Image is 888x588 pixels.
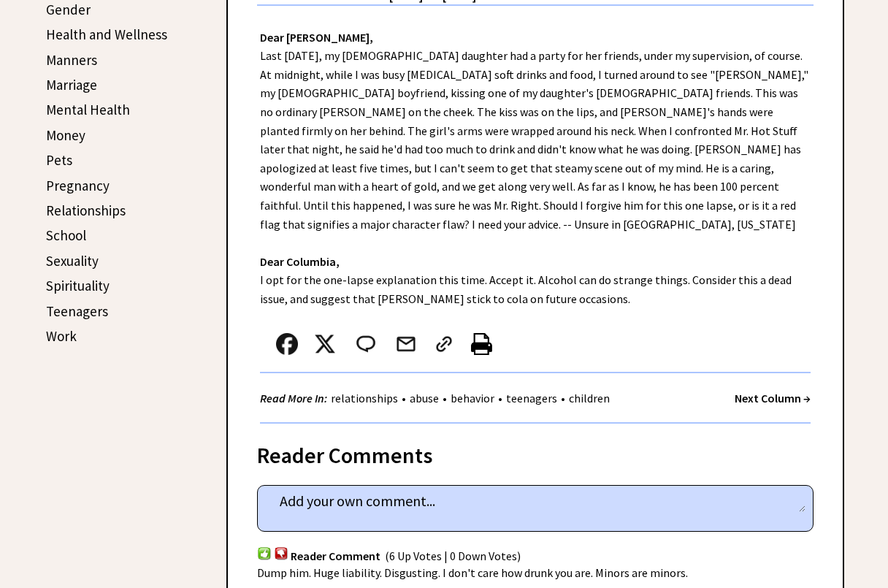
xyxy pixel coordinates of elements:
[406,391,443,405] a: abuse
[291,549,380,563] span: Reader Comment
[735,391,811,405] a: Next Column →
[46,26,167,43] a: Health and Wellness
[447,391,498,405] a: behavior
[228,6,843,424] div: Last [DATE], my [DEMOGRAPHIC_DATA] daughter had a party for her friends, under my supervision, of...
[46,177,110,194] a: Pregnancy
[46,252,99,270] a: Sexuality
[46,277,110,294] a: Spirituality
[353,333,378,355] img: message_round%202.png
[46,1,91,18] a: Gender
[385,549,521,563] span: (6 Up Votes | 0 Down Votes)
[46,151,72,169] a: Pets
[46,101,130,118] a: Mental Health
[327,391,402,405] a: relationships
[502,391,561,405] a: teenagers
[46,51,97,69] a: Manners
[260,254,340,269] strong: Dear Columbia,
[276,333,298,355] img: facebook.png
[395,333,417,355] img: mail.png
[260,391,327,405] strong: Read More In:
[46,202,126,219] a: Relationships
[46,327,77,345] a: Work
[257,546,272,560] img: votup.png
[257,565,688,580] span: Dump him. Huge liability. Disgusting. I don't care how drunk you are. Minors are minors.
[46,76,97,93] a: Marriage
[260,30,373,45] strong: Dear [PERSON_NAME],
[314,333,336,355] img: x_small.png
[274,546,288,560] img: votdown.png
[257,440,814,463] div: Reader Comments
[46,126,85,144] a: Money
[565,391,613,405] a: children
[260,389,613,408] div: • • • •
[433,333,455,355] img: link_02.png
[471,333,492,355] img: printer%20icon.png
[46,302,108,320] a: Teenagers
[46,226,86,244] a: School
